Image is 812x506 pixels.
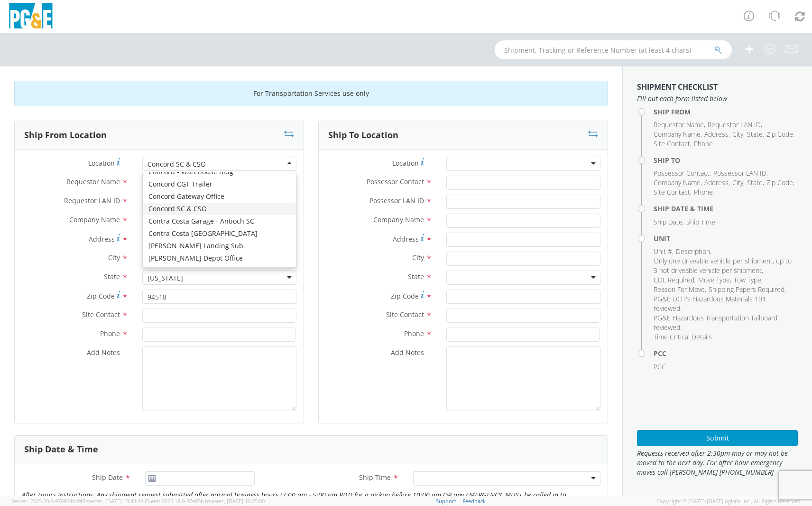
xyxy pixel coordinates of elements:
span: Zip Code [766,178,793,187]
strong: Shipment Checklist [637,82,718,92]
div: [PERSON_NAME] Depot Office [143,252,296,264]
h3: Ship To Location [328,131,398,140]
li: , [654,187,692,197]
span: Company Name [654,178,701,187]
span: Only one driveable vehicle per shipment, up to 3 not driveable vehicle per shipment [654,256,792,275]
div: Concord SC & CSO [143,203,296,215]
span: Site Contact [82,310,120,319]
span: City [732,178,743,187]
a: Support [436,497,456,505]
span: Phone [404,329,424,338]
span: Site Contact [386,310,424,319]
span: State [408,272,424,281]
span: City [732,130,743,139]
span: Ship Date [92,473,123,482]
li: , [654,139,692,149]
span: Unit # [654,247,672,256]
span: City [108,253,120,262]
li: , [708,120,762,130]
li: , [654,120,705,130]
h4: PCC [654,350,798,357]
li: , [654,313,795,332]
h4: Ship To [654,157,798,164]
li: , [747,130,764,139]
li: , [654,178,702,187]
span: Phone [100,329,120,338]
span: Location [88,159,115,168]
li: , [732,130,745,139]
span: Requests received after 2:30pm may or may not be moved to the next day. For after hour emergency ... [637,449,798,477]
span: Site Contact [654,187,690,197]
div: [PERSON_NAME] Landing Sub [143,240,296,252]
span: Ship Date [654,217,683,226]
span: Zip Code [391,291,419,300]
span: PG&E Hazardous Transportation Tailboard reviewed [654,313,777,332]
div: Concord SC & CSO [148,159,206,169]
li: , [654,256,795,275]
span: Requestor Name [66,177,120,186]
span: Company Name [373,215,424,224]
li: , [713,169,768,178]
span: Server: 2025.20.0-970904bc0f3 [11,497,143,505]
span: Phone [694,139,713,148]
span: Move Type [698,275,730,284]
li: , [654,275,696,285]
div: Concord CGT Trailer [143,178,296,190]
span: PCC [654,362,666,371]
span: Time Critical Details [654,332,712,341]
div: [US_STATE] [148,273,183,283]
li: , [654,217,684,227]
span: Company Name [69,215,120,224]
span: Zip Code [766,130,793,139]
div: For Transportation Services use only [14,81,608,106]
span: Requestor Name [654,120,704,129]
span: State [104,272,120,281]
h3: Ship Date & Time [24,445,98,454]
h4: Ship Date & Time [654,205,798,212]
span: City [412,253,424,262]
li: , [654,169,711,178]
span: Fill out each form listed below [637,94,798,103]
span: Possessor LAN ID [369,196,424,205]
h4: Ship From [654,108,798,115]
h4: Unit [654,235,798,242]
div: Contra Costa [GEOGRAPHIC_DATA] [143,227,296,240]
span: Address [704,178,729,187]
span: Copyright © [DATE]-[DATE] Agistix Inc., All Rights Reserved [656,497,801,505]
span: PG&E DOT's Hazardous Materials 101 reviewed [654,294,766,313]
span: master, [DATE] 10:25:00 [207,497,265,505]
span: Possessor LAN ID [713,169,766,178]
span: Requestor LAN ID [708,120,761,129]
input: Shipment, Tracking or Reference Number (at least 4 chars) [495,40,732,59]
span: Ship Time [359,473,391,482]
span: Client: 2025.18.0-37e85b1 [145,497,265,505]
span: Address [89,234,115,244]
span: Address [704,130,729,139]
li: , [766,178,794,187]
div: Contra Costa Garage - Antioch SC [143,215,296,227]
li: , [654,285,706,294]
li: , [734,275,763,285]
span: Possessor Contact [367,177,424,186]
span: Reason For Move [654,285,705,294]
li: , [704,178,730,187]
a: Feedback [462,497,486,505]
li: , [704,130,730,139]
span: Requestor LAN ID [64,196,120,205]
span: Company Name [654,130,701,139]
span: Description [676,247,710,256]
button: Submit [637,430,798,446]
h3: Ship From Location [24,131,107,140]
li: , [654,130,702,139]
span: Add Notes [391,348,424,357]
span: master, [DATE] 10:43:43 [85,497,143,505]
span: Address [393,234,419,244]
span: Ship Time [686,217,715,226]
span: Site Contact [654,139,690,148]
span: Add Notes [87,348,120,357]
li: , [766,130,794,139]
div: Concord Gateway Office [143,190,296,203]
li: , [747,178,764,187]
li: , [654,294,795,313]
img: pge-logo-06675f144f4cfa6a6814.png [7,3,55,31]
